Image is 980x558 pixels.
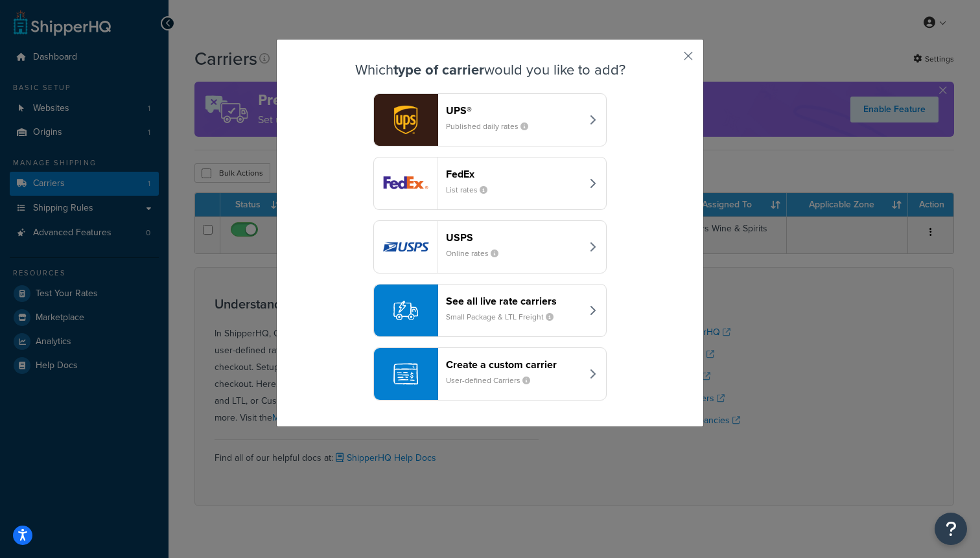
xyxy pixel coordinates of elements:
[446,104,581,117] header: UPS®
[373,284,607,337] button: See all live rate carriersSmall Package & LTL Freight
[374,221,437,273] img: usps logo
[374,157,437,209] img: fedEx logo
[373,347,607,401] button: Create a custom carrierUser-defined Carriers
[446,311,564,323] small: Small Package & LTL Freight
[373,220,607,273] button: usps logoUSPSOnline rates
[393,362,418,386] img: icon-carrier-custom-c93b8a24.svg
[393,59,484,80] strong: type of carrier
[373,93,607,146] button: ups logoUPS®Published daily rates
[446,358,581,371] header: Create a custom carrier
[935,513,967,545] button: Open Resource Center
[309,62,671,78] h3: Which would you like to add?
[446,168,581,180] header: FedEx
[446,248,509,259] small: Online rates
[374,94,437,146] img: ups logo
[446,375,541,386] small: User-defined Carriers
[373,157,607,210] button: fedEx logoFedExList rates
[393,298,418,323] img: icon-carrier-liverate-becf4550.svg
[446,295,581,307] header: See all live rate carriers
[446,231,581,244] header: USPS
[446,121,539,132] small: Published daily rates
[446,184,498,196] small: List rates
